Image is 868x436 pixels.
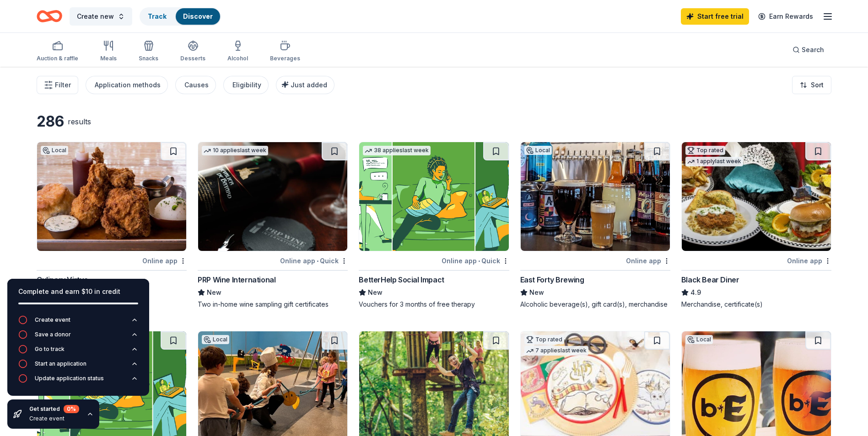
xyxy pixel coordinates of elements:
button: Desserts [180,37,205,67]
a: Discover [183,12,213,20]
a: Track [148,12,167,20]
div: Update application status [35,375,104,382]
div: Desserts [180,55,205,62]
div: Online app Quick [280,255,348,266]
div: Application methods [95,80,161,90]
button: Causes [175,76,216,94]
button: Application methods [86,76,168,94]
a: Image for BetterHelp Social Impact38 applieslast weekOnline app•QuickBetterHelp Social ImpactNewV... [359,142,509,309]
button: TrackDiscover [140,7,221,26]
div: Go to track [35,346,65,353]
div: Online app [626,255,670,266]
div: Snacks [139,55,158,62]
div: Top rated [524,335,564,344]
div: Online app [142,255,187,266]
a: Image for East Forty BrewingLocalOnline appEast Forty BrewingNewAlcoholic beverage(s), gift card(... [520,142,670,309]
div: Start an application [35,360,86,367]
div: 1 apply last week [685,157,743,166]
a: Image for PRP Wine International10 applieslast weekOnline app•QuickPRP Wine InternationalNewTwo i... [198,142,348,309]
span: 4.9 [690,287,701,298]
div: 7 applies last week [524,346,588,356]
div: Create event [29,415,79,422]
div: Local [202,335,229,344]
span: • [317,257,318,265]
div: Get started [29,405,79,413]
span: Sort [811,80,824,90]
span: New [368,287,383,298]
button: Create event [18,315,138,330]
button: Auction & raffle [37,37,78,67]
span: • [478,257,480,265]
div: Local [524,146,552,155]
img: Image for Black Bear Diner [682,142,831,251]
span: New [207,287,221,298]
span: Filter [55,80,71,90]
div: Black Bear Diner [681,274,739,285]
a: Home [37,5,62,27]
button: Just added [276,76,334,94]
button: Snacks [139,37,158,67]
div: Create event [35,316,70,324]
button: Create new [70,7,132,26]
a: Image for Black Bear DinerTop rated1 applylast weekOnline appBlack Bear Diner4.9Merchandise, cert... [681,142,831,309]
div: Save a donor [35,331,71,338]
a: Start free trial [681,8,749,25]
button: Eligibility [223,76,269,94]
div: Beverages [270,55,300,62]
div: Eligibility [232,80,261,90]
button: Start an application [18,359,138,374]
button: Go to track [18,345,138,359]
div: East Forty Brewing [520,274,584,285]
button: Filter [37,76,78,94]
div: Meals [100,55,117,62]
div: PRP Wine International [198,274,275,285]
div: 286 [37,112,64,131]
div: Two in-home wine sampling gift certificates [198,300,348,309]
button: Update application status [18,374,138,388]
span: Create new [77,11,114,22]
span: New [529,287,544,298]
div: Alcohol [227,55,248,62]
img: Image for Culinary Virtue [37,142,186,251]
button: Alcohol [227,37,248,67]
div: Top rated [685,146,725,155]
div: Complete and earn $10 in credit [18,286,138,297]
div: Auction & raffle [37,55,78,62]
button: Search [785,41,831,59]
button: Meals [100,37,117,67]
img: Image for BetterHelp Social Impact [359,142,508,251]
span: Just added [291,81,327,89]
div: Causes [184,80,209,90]
div: Merchandise, certificate(s) [681,300,831,309]
button: Save a donor [18,330,138,345]
div: Vouchers for 3 months of free therapy [359,300,509,309]
div: BetterHelp Social Impact [359,274,444,285]
div: 38 applies last week [363,146,431,155]
img: Image for PRP Wine International [198,142,347,251]
button: Sort [792,76,831,94]
div: 0 % [64,405,79,413]
div: Online app Quick [442,255,509,266]
a: Image for Culinary VirtueLocalOnline appCulinary VirtueNewFood, gift card(s), merchandise [37,142,187,309]
a: Earn Rewards [753,8,819,25]
img: Image for East Forty Brewing [521,142,670,251]
div: Alcoholic beverage(s), gift card(s), merchandise [520,300,670,309]
button: Beverages [270,37,300,67]
div: Online app [787,255,831,266]
div: results [68,116,91,127]
span: Search [802,44,824,55]
div: 10 applies last week [202,146,268,155]
div: Local [685,335,713,344]
div: Local [41,146,68,155]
